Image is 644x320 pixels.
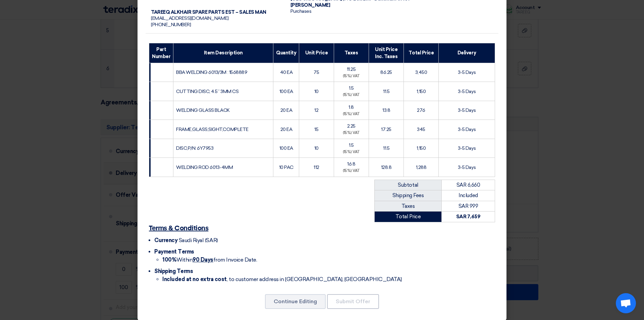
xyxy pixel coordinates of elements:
span: 11.25 [347,66,356,72]
th: Unit Price [299,43,334,63]
th: Unit Price Inc. Taxes [369,43,404,63]
span: 1.8 [348,104,354,110]
div: (15%) VAT [337,92,366,98]
span: 1,150 [417,89,426,94]
td: Taxes [375,201,442,212]
span: Included [459,192,478,198]
span: 75 [314,70,319,75]
div: (15%) VAT [337,74,366,79]
span: Payment Terms [154,248,194,255]
span: 17.25 [381,127,391,132]
span: 20 EA [280,107,292,113]
span: 3-5 Days [458,70,476,75]
span: BBA WELDING 6013/3M : 1568889 [176,70,247,75]
button: Continue Editing [265,294,326,309]
span: 10 PAC [279,165,293,170]
span: Shipping Terms [154,268,193,274]
div: Open chat [616,293,636,313]
div: (15%) VAT [337,111,366,117]
span: 12 [314,107,318,113]
span: 20 EA [280,127,292,132]
span: 11.5 [383,89,389,94]
th: Total Price [404,43,439,63]
span: 10 [314,89,319,94]
u: 90 Days [193,257,213,263]
span: 2.25 [347,123,356,129]
th: Quantity [273,43,299,63]
span: [PHONE_NUMBER] [151,22,191,28]
span: 112 [314,165,319,170]
th: Item Description [173,43,273,63]
span: WELDING ROD 6013-4MM [176,165,233,170]
span: SAR 999 [459,203,478,209]
td: Subtotal [375,180,442,190]
span: WELDING GLASS BLACK [176,107,230,113]
span: 100 EA [279,89,293,94]
th: Taxes [334,43,369,63]
span: 1,288 [416,165,427,170]
u: Terms & Conditions [149,225,208,232]
span: 100 EA [279,145,293,151]
span: 10 [314,145,319,151]
span: 1,150 [417,145,426,151]
span: 1.5 [349,85,354,91]
span: CUTTING DISC, 4.5” 3MM CS [176,89,238,94]
span: 128.8 [381,165,392,170]
li: , to customer address in [GEOGRAPHIC_DATA], [GEOGRAPHIC_DATA] [162,275,495,283]
span: DISC,P/N: 6Y7953 [176,145,213,151]
span: 3-5 Days [458,165,476,170]
span: Within from Invoice Date. [162,257,257,263]
span: Saudi Riyal (SAR) [179,237,218,243]
span: 3-5 Days [458,107,476,113]
span: [PERSON_NAME] [290,2,330,8]
span: FRAME,GLASS,SIGHT,COMPLETE [176,127,249,132]
span: 11.5 [383,145,389,151]
div: (15%) VAT [337,149,366,155]
td: Shipping Fees [375,190,442,201]
th: Part Number [149,43,173,63]
span: 3-5 Days [458,127,476,132]
span: [EMAIL_ADDRESS][DOMAIN_NAME] [151,15,229,21]
span: 3-5 Days [458,89,476,94]
div: TAREEQ ALKHAIR SPARE PARTS EST – SALES MAN [151,9,280,15]
span: 16.8 [347,161,355,167]
span: 3-5 Days [458,145,476,151]
td: SAR 6,660 [442,180,495,190]
div: (15%) VAT [337,168,366,174]
th: Delivery [438,43,495,63]
span: 3,450 [415,70,427,75]
strong: 100% [162,257,176,263]
span: 1.5 [349,142,354,148]
button: Submit Offer [327,294,379,309]
span: 276 [417,107,425,113]
div: (15%) VAT [337,130,366,136]
span: 13.8 [382,107,390,113]
span: 15 [314,127,318,132]
strong: SAR 7,659 [456,214,481,220]
span: Currency [154,237,177,243]
strong: Included at no extra cost [162,276,227,282]
span: 86.25 [380,70,392,75]
span: Purchases [290,8,312,14]
span: 345 [417,127,425,132]
td: Total Price [375,212,442,222]
span: 40 EA [280,70,293,75]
